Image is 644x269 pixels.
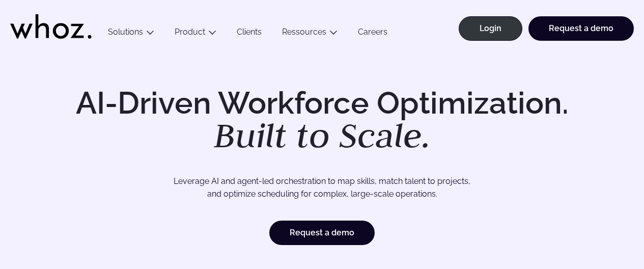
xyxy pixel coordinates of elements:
[528,16,634,41] a: Request a demo
[175,27,205,37] a: Product
[227,27,272,41] a: Clients
[62,88,583,153] h1: AI-Driven Workforce Optimization.
[282,27,326,37] a: Ressources
[459,16,522,41] a: Login
[269,221,375,245] a: Request a demo
[214,113,431,157] em: Built to Scale.
[98,27,164,41] button: Solutions
[348,27,398,41] a: Careers
[272,27,348,41] button: Ressources
[50,175,594,201] p: Leverage AI and agent-led orchestration to map skills, match talent to projects, and optimize sch...
[164,27,227,41] button: Product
